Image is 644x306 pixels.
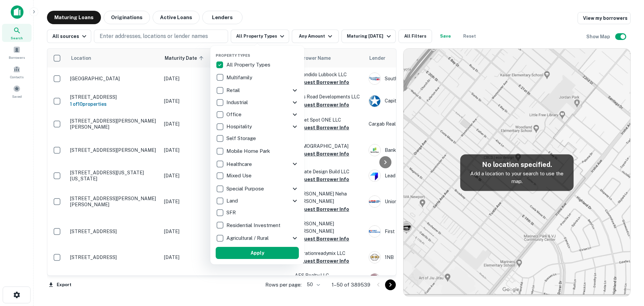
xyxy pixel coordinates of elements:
p: Hospitality [226,123,253,131]
p: Retail [226,86,241,94]
div: Hospitality [216,121,299,133]
div: Agricultural / Rural [216,232,299,244]
span: Property Types [216,53,250,57]
p: Agricultural / Rural [226,234,270,242]
div: Retail [216,84,299,96]
p: Industrial [226,98,249,106]
p: Land [226,197,239,205]
p: Mixed Use [226,172,253,180]
p: Office [226,111,243,119]
p: Self Storage [226,134,257,142]
button: Apply [216,247,299,259]
p: Multifamily [226,74,254,82]
iframe: Chat Widget [610,252,644,285]
p: Healthcare [226,160,253,168]
p: Special Purpose [226,185,265,193]
p: All Property Types [226,61,272,69]
p: Residential Investment [226,221,282,229]
div: Office [216,108,299,121]
div: Land [216,195,299,207]
p: Mobile Home Park [226,147,271,155]
div: Industrial [216,96,299,108]
div: Special Purpose [216,183,299,195]
p: SFR [226,209,237,217]
div: Healthcare [216,158,299,170]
